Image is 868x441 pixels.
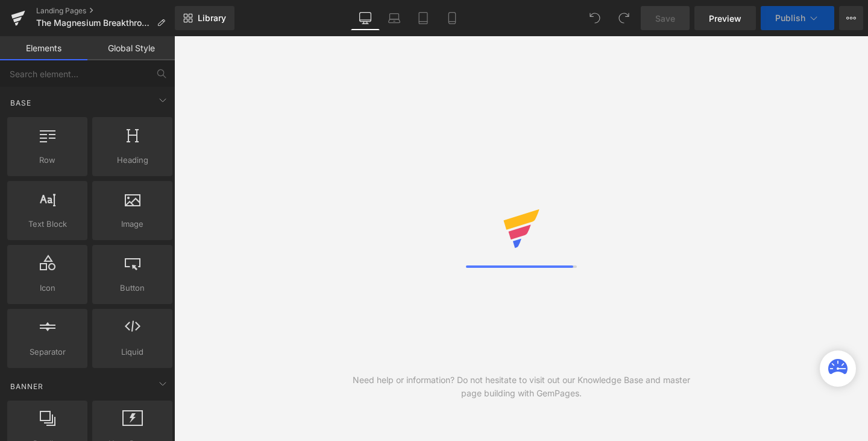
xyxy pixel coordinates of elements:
[36,18,152,28] span: The Magnesium Breakthrough™ Reset
[761,6,834,30] button: Publish
[409,6,438,30] a: Tablet
[11,218,84,230] span: Text Block
[11,346,84,358] span: Separator
[380,6,409,30] a: Laptop
[96,346,169,358] span: Liquid
[709,12,741,25] span: Preview
[694,6,756,30] a: Preview
[36,6,175,16] a: Landing Pages
[96,218,169,230] span: Image
[839,6,863,30] button: More
[348,373,695,400] div: Need help or information? Do not hesitate to visit out our Knowledge Base and master page buildin...
[198,13,226,24] span: Library
[9,381,45,392] span: Banner
[87,36,175,60] a: Global Style
[11,282,84,294] span: Icon
[438,6,467,30] a: Mobile
[612,6,636,30] button: Redo
[655,12,675,25] span: Save
[11,154,84,167] span: Row
[775,13,805,23] span: Publish
[175,6,234,30] a: New Library
[351,6,380,30] a: Desktop
[96,282,169,294] span: Button
[96,154,169,167] span: Heading
[583,6,607,30] button: Undo
[9,97,33,109] span: Base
